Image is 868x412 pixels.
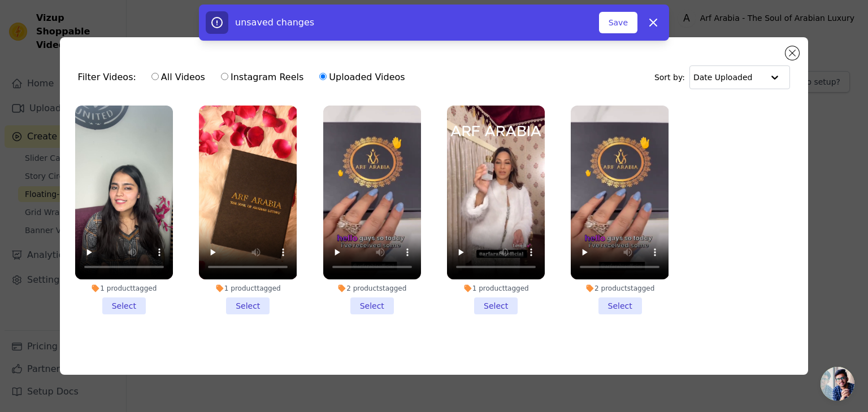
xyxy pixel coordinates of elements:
[821,367,854,401] div: Open chat
[235,17,314,28] span: unsaved changes
[599,12,637,33] button: Save
[151,70,206,85] label: All Videos
[785,46,799,60] button: Close modal
[323,284,421,293] div: 2 products tagged
[571,284,669,293] div: 2 products tagged
[199,284,297,293] div: 1 product tagged
[75,284,173,293] div: 1 product tagged
[654,65,791,89] div: Sort by:
[220,70,304,85] label: Instagram Reels
[447,284,545,293] div: 1 product tagged
[319,70,405,85] label: Uploaded Videos
[78,64,411,90] div: Filter Videos:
